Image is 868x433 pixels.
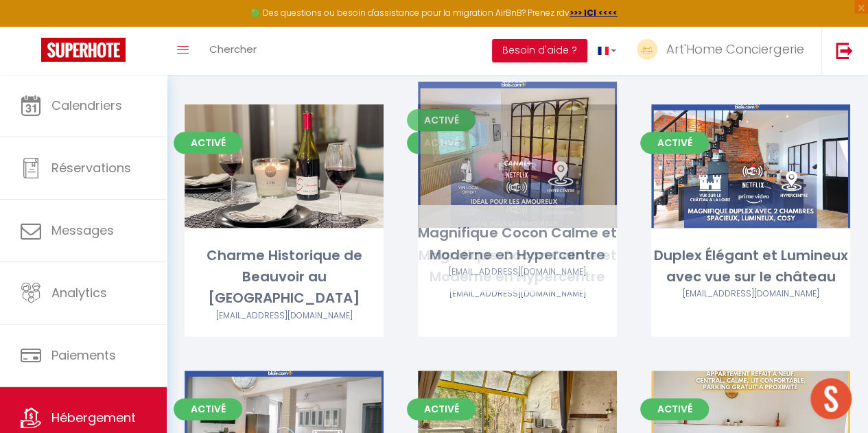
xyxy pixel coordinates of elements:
span: Hébergement [51,409,136,426]
div: Airbnb [651,288,850,301]
img: ... [637,39,657,60]
span: Activé [640,398,709,420]
span: Analytics [51,284,107,301]
div: Magnifique Cocon Calme et Moderne en Hypercentre [418,245,617,288]
div: Ouvrir le chat [810,378,852,419]
a: >>> ICI <<<< [570,7,618,19]
span: Messages [51,222,114,239]
div: Airbnb [418,288,617,301]
span: Réservations [51,159,131,176]
button: Besoin d'aide ? [492,39,587,62]
span: Art'Home Conciergerie [666,40,804,58]
a: Chercher [199,27,267,75]
span: Activé [640,132,709,154]
a: Editer [476,152,559,180]
span: Activé [174,132,242,154]
span: Activé [174,398,242,420]
a: ... Art'Home Conciergerie [626,27,821,75]
div: Airbnb [185,309,384,323]
span: Calendriers [51,97,122,114]
img: logout [836,42,853,59]
span: Chercher [209,42,257,56]
div: Charme Historique de Beauvoir au [GEOGRAPHIC_DATA] [185,245,384,309]
span: Activé [407,398,476,420]
div: Duplex Élégant et Lumineux avec vue sur le château [651,245,850,288]
img: Super Booking [41,38,126,62]
span: Activé [407,132,476,154]
span: Paiements [51,347,116,364]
